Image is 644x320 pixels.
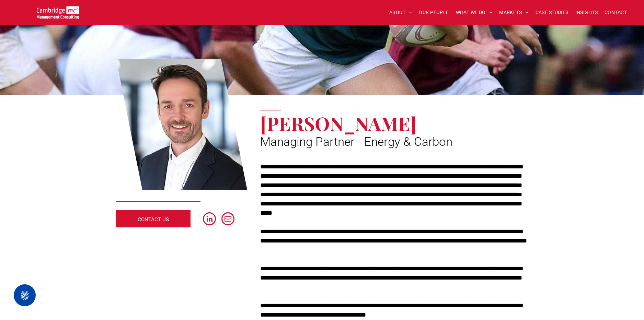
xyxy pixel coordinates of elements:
[452,7,496,18] a: WHAT WE DO
[203,212,216,227] a: linkedin
[260,110,416,136] span: [PERSON_NAME]
[415,7,452,18] a: OUR PEOPLE
[496,7,532,18] a: MARKETS
[601,7,630,18] a: CONTACT
[116,210,191,227] a: CONTACT US
[260,135,452,149] span: Managing Partner - Energy & Carbon
[37,6,79,19] img: Go to Homepage
[572,7,601,18] a: INSIGHTS
[532,7,572,18] a: CASE STUDIES
[138,211,169,228] span: CONTACT US
[221,212,234,227] a: email
[37,7,79,14] a: Your Business Transformed | Cambridge Management Consulting
[386,7,416,18] a: ABOUT
[116,58,247,191] a: Pete Nisbet | Managing Partner - Energy & Carbon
